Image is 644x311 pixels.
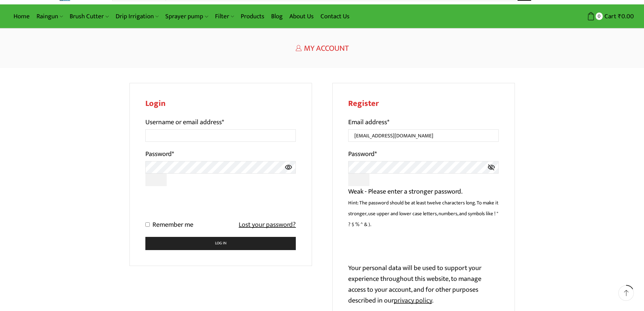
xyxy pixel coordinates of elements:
label: Password [348,149,377,159]
bdi: 0.00 [618,11,634,22]
a: Products [237,8,268,24]
span: ₹ [618,11,621,22]
span: Cart [603,12,616,21]
label: Username or email address [145,117,224,128]
button: Show password [348,174,370,186]
a: Drip Irrigation [112,8,162,24]
span: My Account [304,42,349,55]
button: Log in [145,237,296,250]
a: Contact Us [317,8,353,24]
label: Email address [348,117,389,128]
a: Home [10,8,33,24]
span: 0 [596,13,603,20]
a: Raingun [33,8,66,24]
div: Weak - Please enter a stronger password. [348,186,499,197]
a: Lost your password? [239,219,296,230]
a: Sprayer pump [162,8,211,24]
a: privacy policy [394,295,432,306]
h2: Login [145,99,296,109]
span: Remember me [152,219,193,230]
h2: Register [348,99,499,109]
a: 0 Cart ₹0.00 [538,10,634,23]
a: Brush Cutter [66,8,112,24]
iframe: reCAPTCHA [145,193,248,219]
small: Hint: The password should be at least twelve characters long. To make it stronger, use upper and ... [348,199,498,229]
iframe: reCAPTCHA [348,236,451,263]
a: Filter [212,8,237,24]
button: Show password [145,174,167,186]
label: Password [145,149,174,159]
p: Your personal data will be used to support your experience throughout this website, to manage acc... [348,263,499,306]
a: Blog [268,8,286,24]
a: About Us [286,8,317,24]
input: Remember me [145,222,150,227]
